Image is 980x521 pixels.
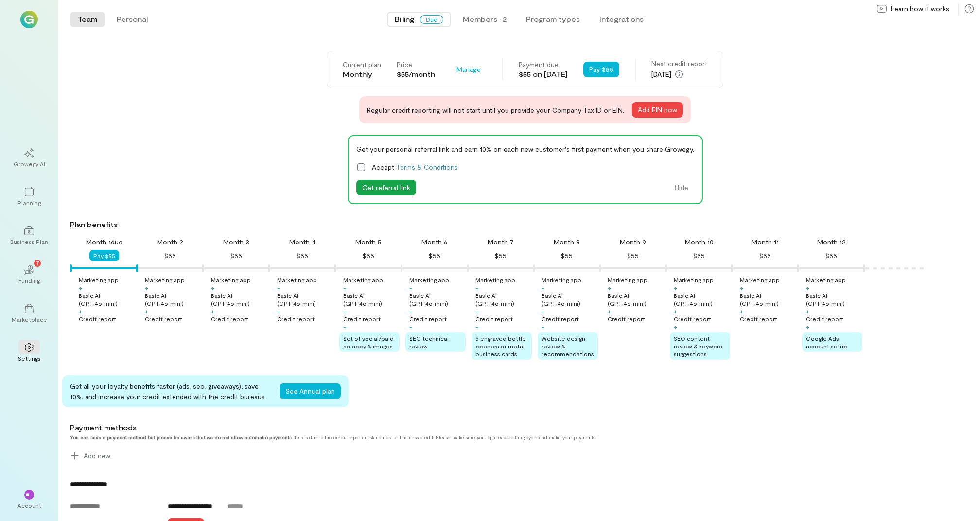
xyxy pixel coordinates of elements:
[409,276,449,284] div: Marketing app
[451,62,487,77] button: Manage
[211,292,267,307] div: Basic AI (GPT‑4o‑mini)
[79,284,82,292] div: +
[475,307,479,315] div: +
[343,284,347,292] div: +
[651,59,707,69] div: Next credit report
[70,381,272,401] div: Get all your loyalty benefits faster (ads, seo, giveaways), save 10%, and increase your credit ex...
[455,12,514,27] button: Members · 2
[488,237,514,247] div: Month 7
[12,218,47,253] a: Business Plan
[164,250,176,261] div: $55
[79,307,82,315] div: +
[157,237,183,247] div: Month 2
[674,307,677,315] div: +
[806,307,809,315] div: +
[740,292,796,307] div: Basic AI (GPT‑4o‑mini)
[355,237,382,247] div: Month 5
[651,69,707,80] div: [DATE]
[456,65,481,74] span: Manage
[542,315,579,323] div: Credit report
[356,144,694,154] div: Get your personal referral link and earn 10% on each new customer's first payment when you share ...
[542,307,545,315] div: +
[806,335,847,349] span: Google Ads account setup
[429,250,440,261] div: $55
[36,259,39,267] span: 7
[70,434,885,440] div: This is due to the credit reporting standards for business credit. Please make sure you login eac...
[740,307,743,315] div: +
[542,276,581,284] div: Marketing app
[17,502,41,509] div: Account
[363,250,374,261] div: $55
[409,307,413,315] div: +
[277,292,333,307] div: Basic AI (GPT‑4o‑mini)
[343,307,347,315] div: +
[387,12,451,27] button: BillingDue
[608,307,611,315] div: +
[397,69,435,79] div: $55/month
[409,335,449,349] span: SEO technical review
[674,323,677,330] div: +
[674,315,711,323] div: Credit report
[397,60,435,69] div: Price
[86,237,122,247] div: Month 1 due
[817,237,846,247] div: Month 12
[674,276,714,284] div: Marketing app
[289,237,315,247] div: Month 4
[343,60,381,69] div: Current plan
[685,237,714,247] div: Month 10
[542,292,598,307] div: Basic AI (GPT‑4o‑mini)
[519,69,568,79] div: $55 on [DATE]
[740,276,780,284] div: Marketing app
[752,237,779,247] div: Month 11
[17,199,41,207] div: Planning
[70,12,105,27] button: Team
[277,276,317,284] div: Marketing app
[211,284,214,292] div: +
[395,15,414,24] span: Billing
[145,315,182,323] div: Credit report
[18,277,40,284] div: Funding
[475,284,479,292] div: +
[693,250,705,261] div: $55
[475,335,526,357] span: 5 engraved bottle openers or metal business cards
[409,315,447,323] div: Credit report
[230,250,242,261] div: $55
[343,292,400,307] div: Basic AI (GPT‑4o‑mini)
[674,284,677,292] div: +
[608,276,647,284] div: Marketing app
[632,102,683,118] button: Add EIN now
[561,250,573,261] div: $55
[280,383,341,399] button: See Annual plan
[674,292,730,307] div: Basic AI (GPT‑4o‑mini)
[145,292,201,307] div: Basic AI (GPT‑4o‑mini)
[542,335,594,357] span: Website design review & recommendations
[211,307,214,315] div: +
[740,284,743,292] div: +
[409,284,413,292] div: +
[12,315,47,323] div: Marketplace
[740,315,777,323] div: Credit report
[277,307,280,315] div: +
[343,323,347,330] div: +
[519,60,568,69] div: Payment due
[145,307,148,315] div: +
[297,250,308,261] div: $55
[223,237,249,247] div: Month 3
[79,292,135,307] div: Basic AI (GPT‑4o‑mini)
[620,237,646,247] div: Month 9
[12,140,47,175] a: Growegy AI
[554,237,580,247] div: Month 8
[277,284,280,292] div: +
[608,284,611,292] div: +
[12,257,47,292] a: Funding
[420,15,443,24] span: Due
[10,238,48,245] div: Business Plan
[211,315,248,323] div: Credit report
[409,323,413,330] div: +
[277,315,315,323] div: Credit report
[669,180,694,195] button: Hide
[409,292,466,307] div: Basic AI (GPT‑4o‑mini)
[89,250,119,261] button: Pay $55
[475,276,515,284] div: Marketing app
[343,315,381,323] div: Credit report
